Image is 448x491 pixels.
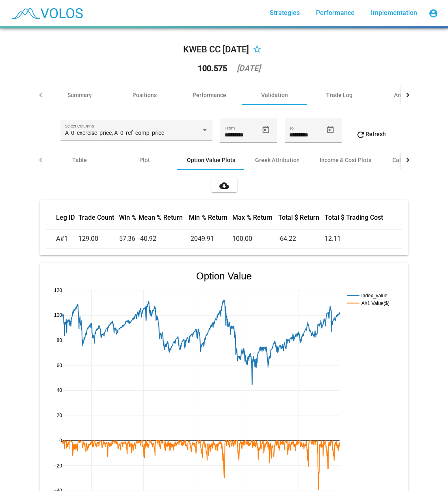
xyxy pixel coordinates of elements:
[232,206,278,229] th: Max % Return
[183,43,249,56] div: KWEB CC [DATE]
[219,181,229,190] mat-icon: cloud_download
[349,127,387,141] button: Refresh
[65,130,164,136] span: A_0_exercise_price, A_0_ref_comp_price
[278,229,325,249] td: -64.22
[139,206,189,229] th: Mean % Return
[255,156,300,164] div: Greek Attribution
[189,206,233,229] th: Min % Return
[316,9,355,17] span: Performance
[394,91,415,99] div: Analyze
[320,156,371,164] div: Income & Cost Plots
[198,64,227,72] div: 100.575
[187,156,235,164] div: Option Value Plots
[46,206,78,229] th: Leg ID
[356,130,366,140] mat-icon: refresh
[364,6,424,20] a: Implementation
[323,123,338,137] button: Open calendar
[193,91,226,99] div: Performance
[325,229,402,249] td: 12.11
[46,229,78,249] td: A#1
[78,229,119,249] td: 129.00
[189,229,233,249] td: -2049.91
[309,6,361,20] a: Performance
[232,229,278,249] td: 100.00
[6,3,87,23] img: blue_transparent.png
[119,229,139,249] td: 57.36
[78,206,119,229] th: Trade Count
[67,91,92,99] div: Summary
[139,156,150,164] div: Plot
[429,9,438,18] mat-icon: account_circle
[139,229,189,249] td: -40.92
[119,206,139,229] th: Win %
[356,131,386,137] span: Refresh
[261,91,288,99] div: Validation
[252,45,262,55] mat-icon: star_border
[132,91,157,99] div: Positions
[237,64,260,72] div: [DATE]
[325,206,402,229] th: Total $ Trading Cost
[72,156,87,164] div: Table
[263,6,306,20] a: Strategies
[259,123,273,137] button: Open calendar
[326,91,353,99] div: Trade Log
[278,206,325,229] th: Total $ Return
[392,156,435,164] div: Calendar Events
[371,9,417,17] span: Implementation
[270,9,300,17] span: Strategies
